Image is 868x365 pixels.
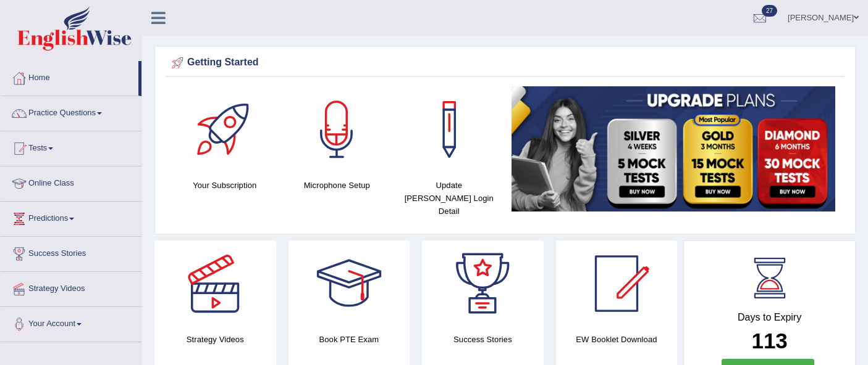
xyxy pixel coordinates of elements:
[1,96,141,127] a: Practice Questions
[1,237,141,268] a: Success Stories
[422,333,544,346] h4: Success Stories
[697,312,841,323] h4: Days to Expiry
[556,333,678,346] h4: EW Booklet Download
[1,166,141,197] a: Online Class
[1,307,141,338] a: Your Account
[287,179,387,192] h4: Microphone Setup
[512,86,836,211] img: small5.jpg
[1,61,138,92] a: Home
[175,179,275,192] h4: Your Subscription
[751,329,787,353] b: 113
[399,179,499,218] h4: Update [PERSON_NAME] Login Detail
[1,272,141,303] a: Strategy Videos
[1,202,141,232] a: Predictions
[289,333,410,346] h4: Book PTE Exam
[169,54,841,72] div: Getting Started
[154,333,276,346] h4: Strategy Videos
[762,5,777,17] span: 27
[1,131,141,162] a: Tests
